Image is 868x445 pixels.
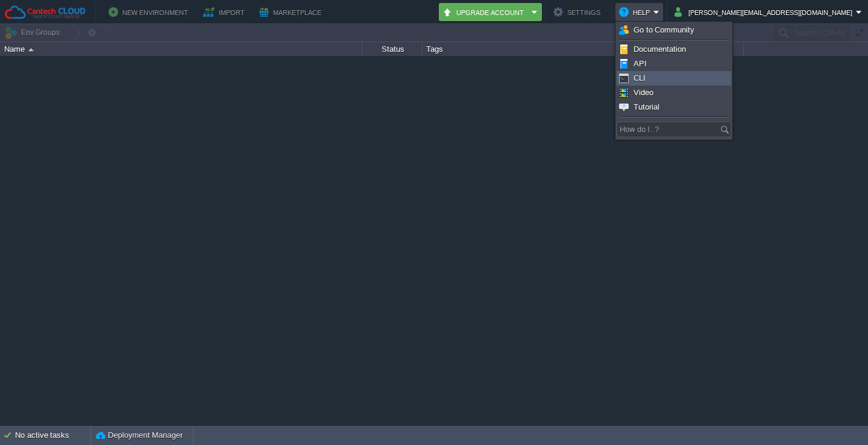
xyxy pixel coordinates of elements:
div: No active tasks [15,426,90,445]
a: CLI [617,72,731,85]
img: AMDAwAAAACH5BAEAAAAALAAAAAABAAEAAAICRAEAOw== [28,48,34,51]
span: Documentation [634,45,686,54]
img: Cantech Cloud [4,5,86,20]
button: Upgrade Account [442,5,528,19]
span: API [634,59,647,68]
span: Video [634,88,653,97]
div: Name [1,42,362,56]
span: CLI [634,73,646,82]
button: Deployment Manager [96,429,183,441]
div: Tags [423,42,615,56]
a: Tutorial [617,101,731,114]
div: Status [363,42,422,56]
a: Go to Community [617,23,731,37]
button: Help [619,5,653,19]
button: Marketplace [259,5,325,19]
a: Video [617,86,731,99]
a: API [617,57,731,70]
span: Go to Community [634,25,694,34]
button: Settings [553,5,604,19]
button: [PERSON_NAME][EMAIL_ADDRESS][DOMAIN_NAME] [675,5,856,19]
span: Tutorial [634,102,659,111]
button: Import [203,5,248,19]
a: Documentation [617,43,731,56]
button: New Environment [108,5,192,19]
